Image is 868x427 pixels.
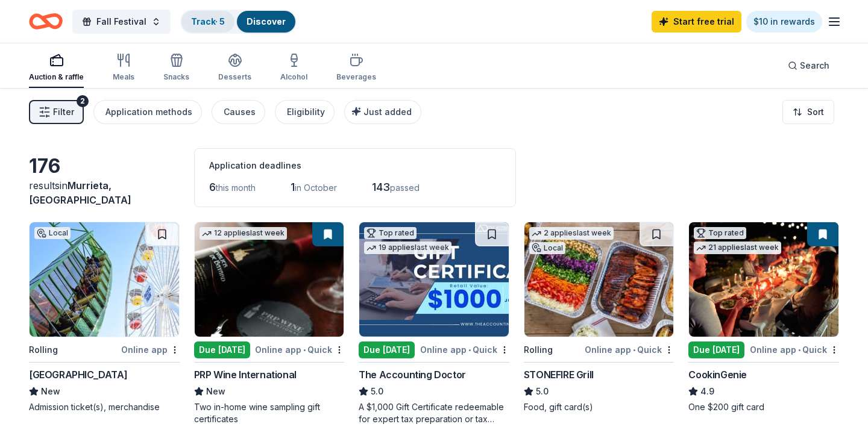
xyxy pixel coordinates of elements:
img: Image for Pacific Park [30,222,179,337]
div: Eligibility [287,105,325,119]
div: Application methods [105,105,192,119]
span: 4.9 [700,384,714,399]
div: Local [34,227,71,239]
span: Just added [363,107,412,117]
div: Due [DATE] [359,341,415,358]
div: 21 applies last week [694,242,781,254]
img: Image for PRP Wine International [195,222,344,337]
div: Auction & raffle [29,72,84,82]
span: • [303,345,306,355]
div: Rolling [29,343,58,357]
a: Track· 5 [191,16,225,26]
span: 5.0 [371,384,383,399]
span: Murrieta, [GEOGRAPHIC_DATA] [29,179,131,206]
div: Two in-home wine sampling gift certificates [194,401,345,425]
span: passed [390,182,420,193]
a: Home [29,7,63,36]
span: in October [295,182,337,193]
button: Desserts [218,48,251,88]
span: this month [216,182,256,193]
button: Snacks [163,48,189,88]
a: Image for CookinGenieTop rated21 applieslast weekDue [DATE]Online app•QuickCookinGenie4.9One $200... [688,222,839,413]
div: Causes [224,105,256,119]
div: 2 applies last week [529,227,614,240]
div: Meals [113,72,134,82]
button: Just added [344,100,421,124]
div: Due [DATE] [194,341,250,358]
span: Sort [807,105,824,119]
span: Fall Festival [96,14,146,29]
span: 6 [209,181,216,193]
span: New [206,384,225,399]
div: Online app [121,342,180,357]
div: A $1,000 Gift Certificate redeemable for expert tax preparation or tax resolution services—recipi... [359,401,509,425]
span: • [633,345,635,355]
div: [GEOGRAPHIC_DATA] [29,367,127,382]
a: Image for The Accounting DoctorTop rated19 applieslast weekDue [DATE]Online app•QuickThe Accounti... [359,222,509,425]
span: • [798,345,800,355]
div: Online app Quick [750,342,839,357]
span: New [41,384,60,399]
button: Causes [212,100,265,124]
a: Discover [247,16,286,26]
div: Online app Quick [255,342,344,357]
div: Top rated [694,227,746,239]
button: Auction & raffle [29,48,84,88]
div: PRP Wine International [194,367,297,382]
button: Fall Festival [72,10,171,34]
span: 5.0 [536,384,549,399]
div: Desserts [218,72,251,82]
div: Snacks [163,72,189,82]
div: Top rated [364,227,417,239]
div: Beverages [336,72,376,82]
div: Alcohol [280,72,307,82]
div: Online app Quick [585,342,674,357]
img: Image for CookinGenie [689,222,838,337]
div: Food, gift card(s) [524,401,675,413]
img: Image for The Accounting Doctor [359,222,509,337]
a: Start free trial [652,11,741,33]
span: • [468,345,471,355]
div: Rolling [524,343,553,357]
span: 1 [291,181,295,193]
button: Application methods [93,100,202,124]
span: Search [800,58,829,73]
span: in [29,179,131,206]
div: 12 applies last week [200,227,287,240]
button: Filter2 [29,100,84,124]
span: 143 [372,181,390,193]
a: Image for Pacific ParkLocalRollingOnline app[GEOGRAPHIC_DATA]NewAdmission ticket(s), merchandise [29,222,180,413]
div: Due [DATE] [688,341,744,358]
button: Sort [782,100,834,124]
span: Filter [53,105,74,119]
div: One $200 gift card [688,401,839,413]
button: Search [778,54,839,78]
button: Beverages [336,48,376,88]
div: Application deadlines [209,158,501,173]
div: Admission ticket(s), merchandise [29,401,180,413]
a: $10 in rewards [746,11,822,33]
div: 2 [77,95,89,107]
div: Local [529,242,565,254]
a: Image for STONEFIRE Grill2 applieslast weekLocalRollingOnline app•QuickSTONEFIRE Grill5.0Food, gi... [524,222,675,413]
div: Online app Quick [420,342,509,357]
div: 176 [29,154,180,178]
button: Track· 5Discover [180,10,297,34]
div: The Accounting Doctor [359,367,466,382]
button: Meals [113,48,134,88]
a: Image for PRP Wine International12 applieslast weekDue [DATE]Online app•QuickPRP Wine Internation... [194,222,345,425]
div: results [29,178,180,207]
button: Alcohol [280,48,307,88]
div: 19 applies last week [364,242,451,254]
div: STONEFIRE Grill [524,367,594,382]
button: Eligibility [275,100,335,124]
div: CookinGenie [688,367,747,382]
img: Image for STONEFIRE Grill [524,222,674,337]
